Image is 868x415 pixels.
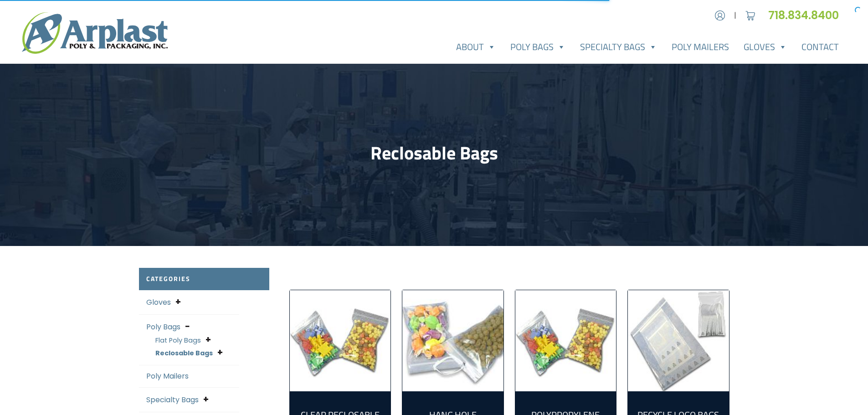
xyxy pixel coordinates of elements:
a: Poly Bags [146,322,180,332]
a: Specialty Bags [146,395,199,405]
a: Gloves [146,297,171,307]
a: Poly Bags [503,38,573,56]
a: Poly Mailers [664,38,736,56]
h1: Reclosable Bags [139,142,729,164]
a: Gloves [736,38,794,56]
img: Polypropylene Reclosable Bags [515,290,616,391]
span: | [734,10,736,21]
a: Specialty Bags [573,38,664,56]
a: Visit product category Hang Hole Reclosable Bags [402,290,503,391]
a: Visit product category Clear Reclosable Poly Bags [290,290,391,391]
a: Contact [794,38,846,56]
a: Visit product category Polypropylene Reclosable Bags [515,290,616,391]
a: About [449,38,503,56]
img: logo [22,12,168,54]
img: Recycle Logo Bags [628,290,729,391]
h2: Categories [139,268,269,290]
a: Visit product category Recycle Logo Bags [628,290,729,391]
a: 718.834.8400 [768,8,846,23]
a: Poly Mailers [146,371,189,381]
a: Reclosable Bags [155,348,213,358]
img: Hang Hole Reclosable Bags [402,290,503,391]
a: Flat Poly Bags [155,336,201,345]
img: Clear Reclosable Poly Bags [290,290,391,391]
